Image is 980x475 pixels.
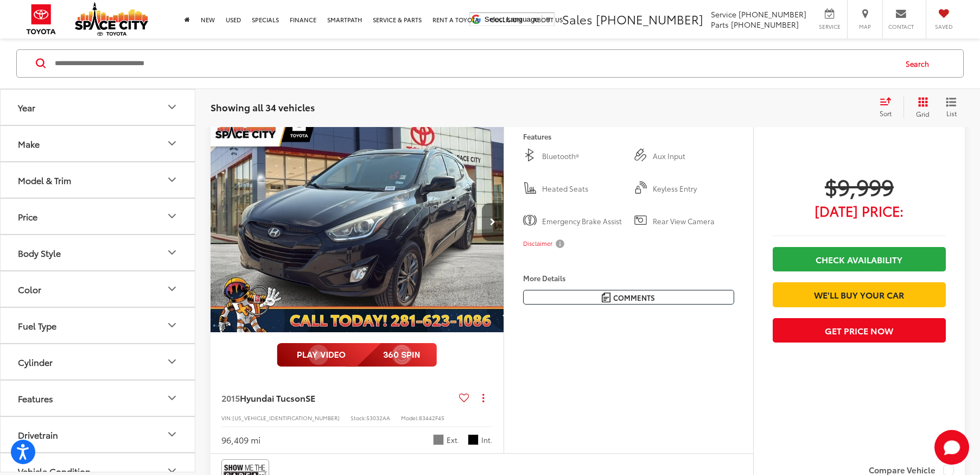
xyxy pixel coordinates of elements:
[221,434,260,446] div: 96,409 mi
[54,50,895,77] input: Search by Make, Model, or Keyword
[166,137,179,150] div: Make
[210,112,505,332] a: 2015 Hyundai Tucson SE2015 Hyundai Tucson SE2015 Hyundai Tucson SE2015 Hyundai Tucson SE
[874,97,903,118] button: Select sort value
[523,239,552,248] span: Disclaimer
[419,414,444,422] span: 83442F45
[240,391,306,404] span: Hyundai Tucson
[482,394,484,402] span: dropdown dots
[474,389,493,408] button: Actions
[542,183,623,194] span: Heated Seats
[166,210,179,223] div: Price
[731,19,799,30] span: [PHONE_NUMBER]
[773,282,946,307] a: We'll Buy Your Car
[523,274,734,282] h4: More Details
[166,174,179,187] div: Model & Trim
[613,293,655,303] span: Comments
[934,430,969,465] svg: Start Chat
[1,162,196,198] button: Model & TrimModel & Trim
[653,183,734,194] span: Keyless Entry
[232,414,340,422] span: [US_VEHICLE_IDENTIFICATION_NUMBER]
[166,392,179,405] div: Features
[221,414,232,422] span: VIN:
[773,173,946,200] span: $9,999
[75,2,148,36] img: Space City Toyota
[888,23,914,30] span: Contact
[1,126,196,161] button: MakeMake
[18,429,58,440] div: Drivetrain
[523,290,734,305] button: Comments
[433,434,444,445] span: Winter White Solid
[542,216,623,227] span: Emergency Brake Assist
[468,434,479,445] span: Black
[351,414,366,422] span: Stock:
[166,246,179,259] div: Body Style
[1,417,196,452] button: DrivetrainDrivetrain
[523,132,734,140] h4: Features
[18,138,40,149] div: Make
[211,100,315,113] span: Showing all 34 vehicles
[277,343,437,367] img: full motion video
[895,50,945,77] button: Search
[653,151,734,162] span: Aux Input
[596,10,703,28] span: [PHONE_NUMBER]
[18,211,37,221] div: Price
[482,203,504,241] button: Next image
[166,356,179,369] div: Cylinder
[306,391,315,404] span: SE
[1,199,196,234] button: PricePrice
[853,23,877,30] span: Map
[773,247,946,271] a: Check Availability
[221,392,455,404] a: 2015Hyundai TucsonSE
[18,284,41,294] div: Color
[916,109,930,118] span: Grid
[523,232,567,255] button: Disclaimer
[210,112,505,333] img: 2015 Hyundai Tucson SE
[1,381,196,416] button: FeaturesFeatures
[166,101,179,114] div: Year
[401,414,419,422] span: Model:
[711,19,729,30] span: Parts
[18,393,53,403] div: Features
[166,283,179,296] div: Color
[653,216,734,227] span: Rear View Camera
[1,344,196,379] button: CylinderCylinder
[18,357,53,367] div: Cylinder
[481,435,493,445] span: Int.
[221,391,240,404] span: 2015
[817,23,842,30] span: Service
[18,175,71,185] div: Model & Trim
[932,23,956,30] span: Saved
[1,308,196,343] button: Fuel TypeFuel Type
[773,205,946,216] span: [DATE] Price:
[18,102,35,112] div: Year
[562,10,593,28] span: Sales
[542,151,623,162] span: Bluetooth®
[1,235,196,270] button: Body StyleBody Style
[946,109,957,118] span: List
[711,9,736,20] span: Service
[447,435,460,445] span: Ext.
[739,9,806,20] span: [PHONE_NUMBER]
[934,430,969,465] button: Toggle Chat Window
[773,318,946,343] button: Get Price Now
[880,109,892,118] span: Sort
[210,112,505,332] div: 2015 Hyundai Tucson SE 0
[903,97,938,118] button: Grid View
[18,248,61,258] div: Body Style
[18,320,56,331] div: Fuel Type
[166,428,179,441] div: Drivetrain
[166,319,179,332] div: Fuel Type
[602,293,610,302] img: Comments
[938,97,965,118] button: List View
[1,271,196,307] button: ColorColor
[1,90,196,125] button: YearYear
[366,414,390,422] span: 53032AA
